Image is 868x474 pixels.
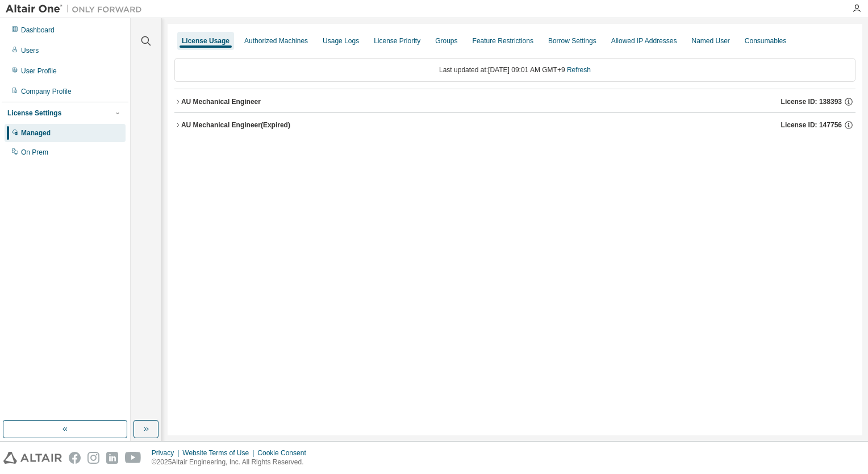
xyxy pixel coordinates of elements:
[3,452,62,464] img: altair_logo.svg
[152,458,313,467] p: © 2025 Altair Engineering, Inc. All Rights Reserved.
[21,148,48,157] div: On Prem
[611,36,677,45] div: Allowed IP Addresses
[182,36,229,45] div: License Usage
[567,66,591,74] a: Refresh
[781,120,842,130] span: License ID: 147756
[174,113,856,138] button: AU Mechanical Engineer(Expired)License ID: 147756
[6,3,148,15] img: Altair One
[323,36,359,45] div: Usage Logs
[21,46,39,55] div: Users
[435,36,457,45] div: Groups
[106,452,118,464] img: linkedin.svg
[21,87,72,96] div: Company Profile
[152,448,182,458] div: Privacy
[21,26,55,35] div: Dashboard
[87,452,99,464] img: instagram.svg
[21,66,57,76] div: User Profile
[182,448,257,458] div: Website Terms of Use
[125,452,141,464] img: youtube.svg
[69,452,81,464] img: facebook.svg
[181,97,261,106] div: AU Mechanical Engineer
[244,36,308,45] div: Authorized Machines
[7,109,61,118] div: License Settings
[174,89,856,114] button: AU Mechanical EngineerLicense ID: 138393
[181,120,290,130] div: AU Mechanical Engineer (Expired)
[691,36,729,45] div: Named User
[174,58,856,82] div: Last updated at: [DATE] 09:01 AM GMT+9
[548,36,596,45] div: Borrow Settings
[781,97,842,106] span: License ID: 138393
[21,128,51,138] div: Managed
[257,448,312,458] div: Cookie Consent
[374,36,420,45] div: License Priority
[473,36,533,45] div: Feature Restrictions
[745,36,786,45] div: Consumables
